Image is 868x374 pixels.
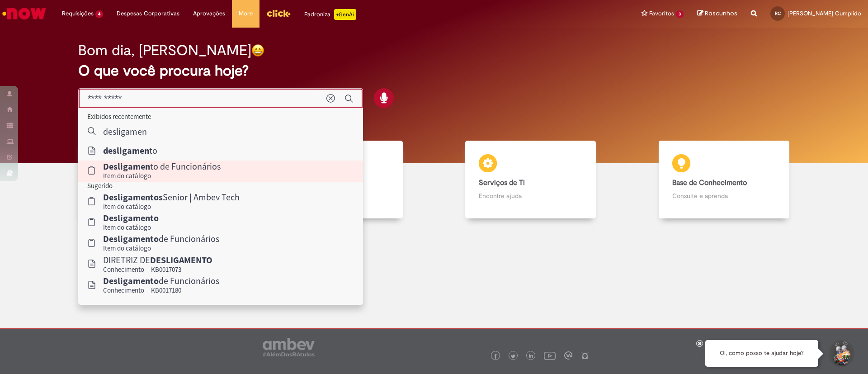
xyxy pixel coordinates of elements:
div: Padroniza [304,9,356,20]
img: logo_footer_linkedin.png [529,354,533,359]
img: ServiceNow [1,5,47,23]
a: Tirar dúvidas Tirar dúvidas com Lupi Assist e Gen Ai [47,141,241,219]
a: Base de Conhecimento Consulte e aprenda [627,141,821,219]
span: Rascunhos [705,9,737,18]
img: logo_footer_naosei.png [581,351,589,360]
span: 4 [95,10,103,18]
img: happy-face.png [251,44,264,57]
span: [PERSON_NAME] Cumplido [788,9,861,17]
img: logo_footer_twitter.png [511,354,515,359]
span: More [239,9,253,18]
div: Oi, como posso te ajudar hoje? [705,340,818,367]
p: Consulte e aprenda [672,191,776,200]
p: +GenAi [334,9,356,20]
h2: Bom dia, [PERSON_NAME] [78,43,251,58]
span: RC [775,10,781,16]
b: Serviços de TI [479,178,525,187]
p: Encontre ajuda [479,191,582,200]
a: Serviços de TI Encontre ajuda [434,141,627,219]
h2: O que você procura hoje? [78,63,790,79]
a: Rascunhos [697,9,737,18]
span: Requisições [62,9,94,18]
img: click_logo_yellow_360x200.png [266,6,291,20]
span: Despesas Corporativas [117,9,179,18]
span: Aprovações [193,9,225,18]
span: Favoritos [649,9,674,18]
img: logo_footer_workplace.png [564,351,572,360]
button: Iniciar Conversa de Suporte [827,340,854,367]
img: logo_footer_youtube.png [544,350,556,361]
span: 3 [676,10,684,18]
b: Base de Conhecimento [672,178,747,187]
img: logo_footer_ambev_rotulo_gray.png [263,338,315,356]
img: logo_footer_facebook.png [493,354,498,359]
